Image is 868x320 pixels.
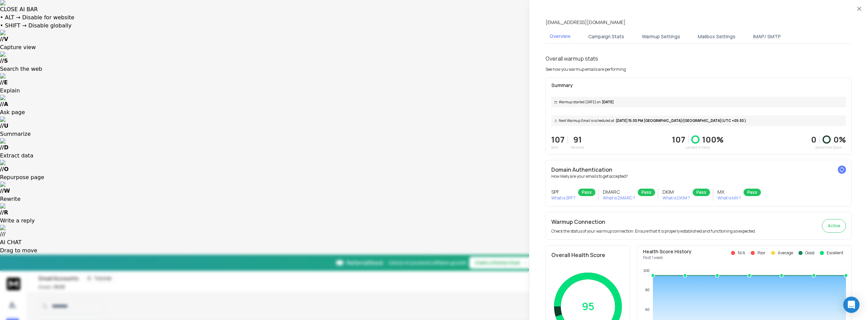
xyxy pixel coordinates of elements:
tspan: 100 [643,269,649,273]
div: Open Intercom Messenger [843,297,860,313]
tspan: 60 [645,307,649,312]
p: 95 [582,300,594,313]
p: Past 1 week [643,255,692,260]
h2: Overall Health Score [551,251,625,259]
tspan: 80 [645,288,649,292]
